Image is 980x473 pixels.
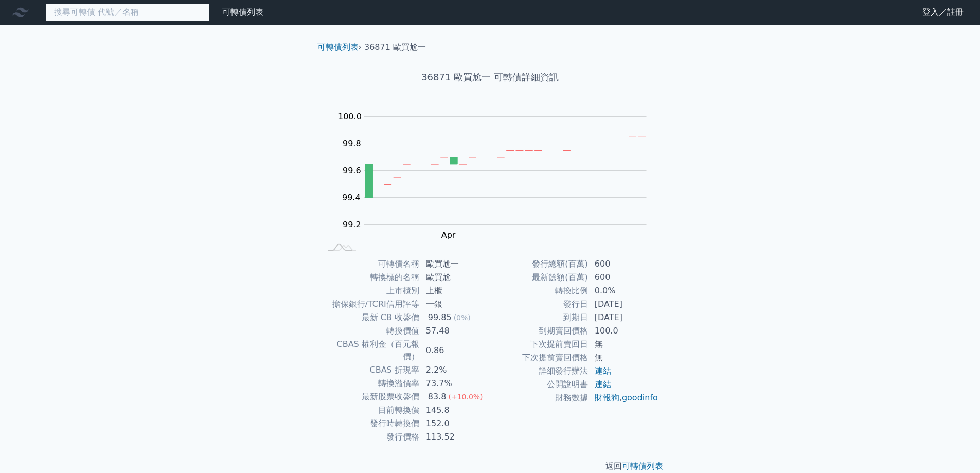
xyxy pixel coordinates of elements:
[589,391,659,405] td: ,
[426,391,449,403] div: 83.8
[420,297,490,311] td: 一銀
[322,377,420,390] td: 轉換溢價率
[595,366,611,376] a: 連結
[595,379,611,389] a: 連結
[322,324,420,338] td: 轉換價值
[309,460,671,472] p: 返回
[490,297,589,311] td: 發行日
[322,271,420,284] td: 轉換標的名稱
[595,393,619,402] a: 財報狗
[322,338,420,363] td: CBAS 權利金（百元報價）
[589,297,659,311] td: [DATE]
[490,378,589,391] td: 公開說明書
[589,338,659,351] td: 無
[364,41,426,54] li: 36871 歐買尬一
[490,257,589,271] td: 發行總額(百萬)
[322,430,420,444] td: 發行價格
[420,363,490,377] td: 2.2%
[589,311,659,324] td: [DATE]
[490,271,589,284] td: 最新餘額(百萬)
[343,220,361,230] tspan: 99.2
[589,351,659,364] td: 無
[322,363,420,377] td: CBAS 折現率
[622,461,663,471] a: 可轉債列表
[420,271,490,284] td: 歐買尬
[490,351,589,364] td: 下次提前賣回價格
[322,297,420,311] td: 擔保銀行/TCRI信用評等
[490,338,589,351] td: 下次提前賣回日
[338,112,362,121] tspan: 100.0
[490,364,589,378] td: 詳細發行辦法
[448,393,483,401] span: (+10.0%)
[322,311,420,324] td: 最新 CB 收盤價
[322,284,420,297] td: 上市櫃別
[45,4,210,21] input: 搜尋可轉債 代號／名稱
[322,390,420,404] td: 最新股票收盤價
[343,138,361,148] tspan: 99.8
[309,70,671,84] h1: 36871 歐買尬一 可轉債詳細資訊
[365,137,646,198] g: Series
[622,393,658,402] a: goodinfo
[490,311,589,324] td: 到期日
[222,7,263,17] a: 可轉債列表
[322,404,420,417] td: 目前轉換價
[342,192,361,202] tspan: 99.4
[420,257,490,271] td: 歐買尬一
[589,324,659,338] td: 100.0
[589,284,659,297] td: 0.0%
[322,257,420,271] td: 可轉債名稱
[490,391,589,405] td: 財務數據
[490,324,589,338] td: 到期賣回價格
[317,41,362,54] li: ›
[441,230,456,240] tspan: Apr
[420,284,490,297] td: 上櫃
[914,4,972,21] a: 登入／註冊
[490,284,589,297] td: 轉換比例
[589,257,659,271] td: 600
[343,166,361,176] tspan: 99.6
[333,112,662,240] g: Chart
[589,271,659,284] td: 600
[420,417,490,430] td: 152.0
[420,377,490,390] td: 73.7%
[317,42,359,52] a: 可轉債列表
[454,313,471,322] span: (0%)
[420,430,490,444] td: 113.52
[426,311,454,324] div: 99.85
[322,417,420,430] td: 發行時轉換價
[420,338,490,363] td: 0.86
[420,324,490,338] td: 57.48
[420,404,490,417] td: 145.8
